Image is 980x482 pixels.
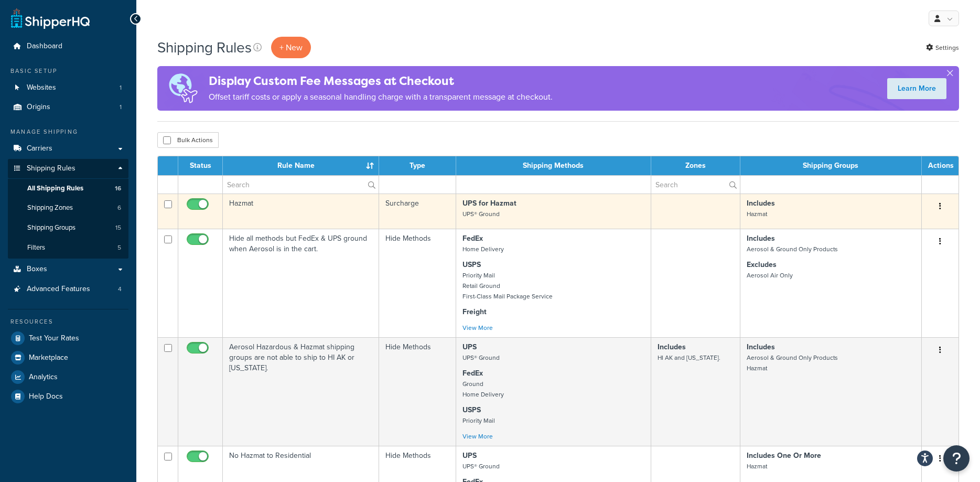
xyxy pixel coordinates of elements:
strong: UPS for Hazmat [462,198,516,209]
span: Analytics [29,373,58,382]
span: Origins [27,103,50,112]
div: Manage Shipping [8,127,128,136]
a: Marketplace [8,348,128,367]
th: Shipping Groups [740,156,922,175]
li: Origins [8,98,128,117]
span: 15 [115,223,121,232]
td: Hazmat [223,194,379,229]
small: UPS® Ground [462,353,500,362]
span: All Shipping Rules [27,184,83,193]
a: Settings [926,40,959,55]
img: duties-banner-06bc72dcb5fe05cb3f9472aba00be2ae8eb53ab6f0d8bb03d382ba314ac3c341.png [157,66,209,111]
small: Hazmat [747,462,767,471]
th: Rule Name : activate to sort column ascending [223,156,379,175]
th: Zones [651,156,740,175]
a: Analytics [8,368,128,387]
small: Aerosol Air Only [747,271,793,280]
a: All Shipping Rules 16 [8,179,128,198]
a: Websites 1 [8,78,128,98]
span: 6 [117,203,121,212]
a: Help Docs [8,387,128,406]
div: Resources [8,317,128,326]
a: View More [462,432,493,441]
small: Ground Home Delivery [462,379,504,399]
a: Carriers [8,139,128,158]
li: Advanced Features [8,280,128,299]
th: Actions [922,156,959,175]
small: HI AK and [US_STATE]. [658,353,720,362]
a: Dashboard [8,37,128,56]
a: ShipperHQ Home [11,8,90,29]
li: Shipping Groups [8,218,128,238]
span: Carriers [27,144,52,153]
small: Home Delivery [462,244,504,254]
strong: Includes [747,341,775,352]
span: Shipping Zones [27,203,73,212]
input: Search [651,176,740,194]
span: Shipping Groups [27,223,76,232]
p: Offset tariff costs or apply a seasonal handling charge with a transparent message at checkout. [209,90,553,104]
small: Hazmat [747,209,767,219]
input: Search [223,176,379,194]
li: All Shipping Rules [8,179,128,198]
button: Bulk Actions [157,132,219,148]
small: Aerosol & Ground Only Products [747,244,838,254]
strong: FedEx [462,233,483,244]
a: Learn More [887,78,946,99]
th: Status [178,156,223,175]
span: Dashboard [27,42,62,51]
h4: Display Custom Fee Messages at Checkout [209,72,553,90]
strong: UPS [462,341,477,352]
a: Shipping Zones 6 [8,198,128,218]
li: Websites [8,78,128,98]
td: Hide Methods [379,337,456,446]
a: Advanced Features 4 [8,280,128,299]
small: Aerosol & Ground Only Products Hazmat [747,353,838,373]
span: 16 [115,184,121,193]
strong: USPS [462,404,481,415]
strong: Includes One Or More [747,450,821,461]
h1: Shipping Rules [157,37,252,58]
strong: Includes [747,198,775,209]
strong: FedEx [462,368,483,379]
strong: UPS [462,450,477,461]
strong: Excludes [747,259,777,270]
span: Websites [27,83,56,92]
strong: USPS [462,259,481,270]
span: 1 [120,103,122,112]
a: Boxes [8,260,128,279]
div: Basic Setup [8,67,128,76]
strong: Includes [747,233,775,244]
a: View More [462,323,493,333]
span: Advanced Features [27,285,90,294]
a: Shipping Groups 15 [8,218,128,238]
li: Shipping Rules [8,159,128,259]
td: Aerosol Hazardous & Hazmat shipping groups are not able to ship to HI AK or [US_STATE]. [223,337,379,446]
p: + New [271,37,311,58]
strong: Includes [658,341,686,352]
span: 5 [117,243,121,252]
a: Test Your Rates [8,329,128,348]
td: Surcharge [379,194,456,229]
span: 1 [120,83,122,92]
span: Marketplace [29,354,68,362]
small: UPS® Ground [462,462,500,471]
a: Filters 5 [8,238,128,258]
small: UPS® Ground [462,209,500,219]
td: Hide Methods [379,229,456,337]
strong: Freight [462,306,487,317]
a: Shipping Rules [8,159,128,178]
span: Boxes [27,265,47,274]
button: Open Resource Center [943,445,970,472]
th: Type [379,156,456,175]
a: Origins 1 [8,98,128,117]
li: Filters [8,238,128,258]
span: Help Docs [29,392,63,401]
small: Priority Mail Retail Ground First-Class Mail Package Service [462,271,553,301]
